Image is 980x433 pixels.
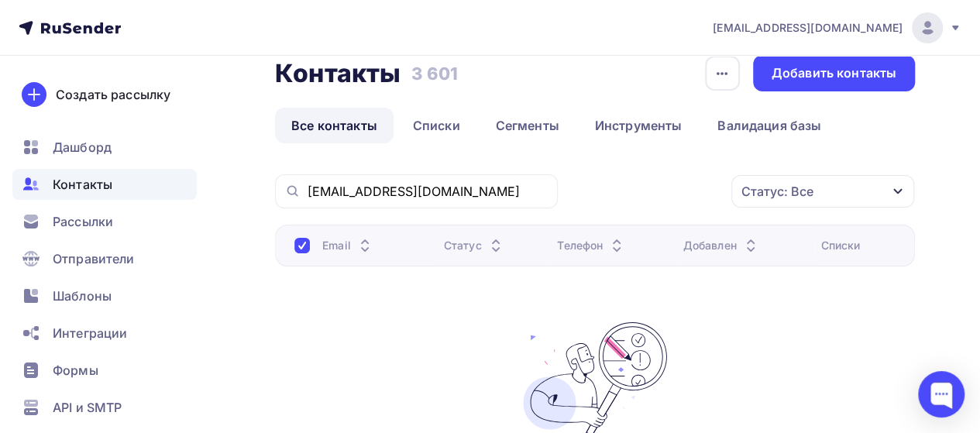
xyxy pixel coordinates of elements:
a: Шаблоны [12,280,197,311]
a: Формы [12,355,197,386]
span: API и SMTP [53,398,122,417]
a: Рассылки [12,206,197,237]
div: Телефон [557,238,626,253]
a: Сегменты [480,108,576,143]
a: Отправители [12,243,197,274]
h2: Контакты [275,58,401,89]
h3: 3 601 [411,63,458,84]
a: Инструменты [579,108,699,143]
a: Дашборд [12,132,197,163]
a: Списки [397,108,476,143]
a: Валидация базы [701,108,837,143]
div: Создать рассылку [56,85,170,104]
span: Дашборд [53,138,112,156]
span: [EMAIL_ADDRESS][DOMAIN_NAME] [713,20,903,36]
div: Добавлен [683,238,760,253]
span: Рассылки [53,212,113,231]
div: Списки [820,238,860,253]
button: Статус: Все [731,174,915,208]
div: Статус: Все [741,182,813,201]
span: Шаблоны [53,287,112,305]
span: Отправители [53,249,135,268]
a: Контакты [12,169,197,200]
div: Статус [444,238,505,253]
div: Email [322,238,374,253]
span: Интеграции [53,324,127,342]
a: [EMAIL_ADDRESS][DOMAIN_NAME] [713,12,961,43]
span: Контакты [53,175,112,194]
a: Все контакты [275,108,394,143]
div: Добавить контакты [772,64,896,82]
span: Формы [53,361,98,380]
input: Поиск [307,183,548,200]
